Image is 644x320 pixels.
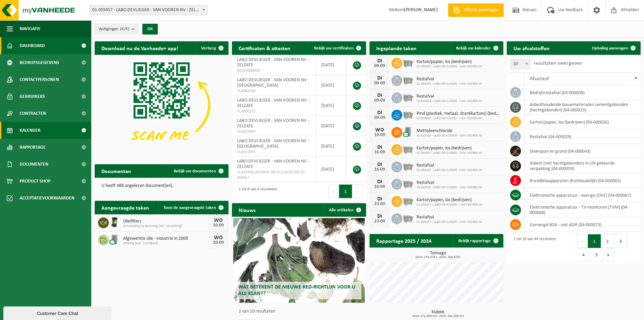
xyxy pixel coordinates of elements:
[20,139,46,156] span: Rapportage
[20,122,41,139] span: Kalender
[123,241,208,246] span: Afhaling (excl. voorrijkost)
[601,234,614,248] button: 2
[20,71,59,88] span: Contactpersonen
[525,129,641,144] td: restafval (04-000029)
[416,77,483,82] span: Restafval
[233,218,364,303] a: Wat betekent de nieuwe RED-richtlijn voor u als klant?
[525,188,641,202] td: elektronische apparatuur - overige (OVE) (04-000067)
[237,88,311,94] span: VLA902430
[309,41,365,55] a: Bekijk uw certificaten
[416,116,500,121] span: 01-059457 - LABO DEVLIEGER - VAN VOOREN NV
[416,82,483,86] span: 01-059457 - LABO DEVLIEGER - VAN VOOREN NV
[373,310,503,318] h3: Kubiek
[525,85,641,100] td: bedrijfsrestafval (04-000008)
[510,59,530,69] span: 10
[373,167,386,172] div: 16-09
[95,55,229,155] img: Download de VHEPlus App
[373,76,386,81] div: DI
[109,216,120,228] img: WB-0240-HPE-BK-01
[316,156,346,182] td: [DATE]
[123,236,208,241] span: Afgewerkte olie - industrie in 200lt
[158,201,228,214] a: Toon de aangevraagde taken
[20,190,74,207] span: Acceptatievoorwaarden
[20,20,41,37] span: Navigatie
[373,110,386,115] div: DI
[316,75,346,95] td: [DATE]
[416,168,483,172] span: 01-059457 - LABO DEVLIEGER - VAN VOOREN NV
[328,185,339,198] button: Previous
[416,220,483,224] span: 01-059457 - LABO DEVLIEGER - VAN VOOREN NV
[402,195,414,207] img: WB-2500-GAL-GY-01
[373,64,386,68] div: 09-09
[237,170,311,180] span: VLAREMA-ARCHIVE-20131114135706-01-059457
[453,234,503,248] a: Bekijk rapportage
[316,116,346,136] td: [DATE]
[316,95,346,116] td: [DATE]
[416,186,483,190] span: 10-810328 - LABO DEVLIEGER - VAN VOOREN NV
[416,128,483,134] span: Methyleenchloride
[373,98,386,103] div: 09-09
[123,224,208,228] span: Omwisseling op aanvraag (incl. verwerking)
[402,109,414,120] img: WB-2500-GAL-GY-01
[373,93,386,98] div: DI
[95,201,156,214] h2: Aangevraagde taken
[525,217,641,232] td: gemengd KGA - niet ADR (04-000073)
[530,76,549,82] span: Afvalstof
[109,234,120,245] img: LP-LD-00200-CU
[373,214,386,219] div: DI
[174,169,216,173] span: Bekijk uw documenten
[373,127,386,133] div: WO
[237,98,309,108] span: LABO DEVLIEGER - VAN VOOREN NV - ZELZATE
[373,133,386,137] div: 10-09
[451,41,503,55] a: Bekijk uw kalender
[588,234,601,248] button: 1
[237,138,309,149] span: LABO DEVLIEGER - VAN VOOREN NV - [GEOGRAPHIC_DATA]
[416,99,483,103] span: 10-810328 - LABO DEVLIEGER - VAN VOOREN NV
[237,78,309,88] span: LABO DEVLIEGER - VAN VOOREN NV - [GEOGRAPHIC_DATA]
[448,3,504,17] a: Offerte aanvragen
[456,46,491,50] span: Bekijk uw kalender
[239,309,362,314] p: 1 van 10 resultaten
[614,234,627,248] button: 3
[316,55,346,75] td: [DATE]
[339,185,352,198] button: 1
[373,202,386,207] div: 23-09
[525,100,641,115] td: asbesthoudende bouwmaterialen cementgebonden (hechtgebonden) (04-000023)
[237,68,311,73] span: RED25006920
[369,234,438,247] h2: Rapportage 2025 / 2024
[590,248,603,261] button: 5
[402,57,414,68] img: WB-2500-GAL-GY-01
[402,91,414,103] img: WB-2500-GAL-GY-01
[235,184,277,199] div: 1 tot 6 van 6 resultaten
[237,57,309,68] span: LABO DEVLIEGER - VAN VOOREN NV - ZELZATE
[534,61,582,66] label: resultaten weergeven
[373,150,386,155] div: 16-09
[416,111,500,116] span: Pmd (plastiek, metaal, drankkartons) (bedrijven)
[373,179,386,185] div: DI
[525,173,641,188] td: brandblusapparaten (huishoudelijk) (04-000065)
[592,46,628,50] span: Ophaling aanvragen
[402,212,414,224] img: WB-2500-GAL-GY-01
[196,41,228,55] button: Verberg
[416,134,483,138] span: 10-810328 - LABO DEVLIEGER - VAN VOOREN NV
[168,164,228,178] a: Bekijk uw documenten
[98,24,129,34] span: Vestigingen
[402,126,414,137] img: LP-LD-00200-CU
[123,219,208,224] span: Oliefilters
[416,203,483,207] span: 01-059457 - LABO DEVLIEGER - VAN VOOREN NV
[402,74,414,86] img: WB-2500-GAL-GY-01
[232,41,297,55] h2: Certificaten & attesten
[416,59,483,65] span: Karton/papier, los (bedrijven)
[201,46,216,50] span: Verberg
[416,151,483,155] span: 01-059457 - LABO DEVLIEGER - VAN VOOREN NV
[577,248,590,261] button: 4
[416,94,483,99] span: Restafval
[101,184,222,188] p: U heeft 488 ongelezen document(en).
[90,5,207,15] span: 01-059457 - LABO DEVLIEGER - VAN VOOREN NV - ZELZATE
[373,256,503,259] span: 2024: 275,074 t - 2025: 264,670 t
[373,196,386,202] div: DI
[373,115,386,120] div: 09-09
[20,37,45,54] span: Dashboard
[373,315,503,318] span: 2024: 472,500 m3 - 2025: 341,000 m3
